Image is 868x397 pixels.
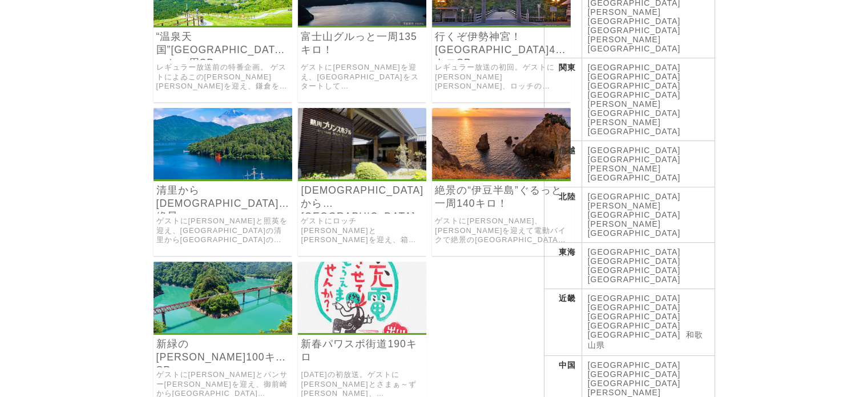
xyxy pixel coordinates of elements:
a: [GEOGRAPHIC_DATA] [588,90,681,99]
a: [GEOGRAPHIC_DATA] [588,266,681,275]
a: [PERSON_NAME][GEOGRAPHIC_DATA] [588,164,681,182]
a: 出川哲朗の充電させてもらえませんか？ 新春！絶景の“伊豆半島”ぐるっと一周140キロ！温泉もパワスポも全部制覇しちゃうぞ！ですが良純も一茂もおぼっチャマすぎだっめでたすぎてヤバいよ²SP [432,171,571,181]
a: [PERSON_NAME][GEOGRAPHIC_DATA] [588,7,681,26]
a: 出川哲朗の充電させてもらえませんか？ 新春！トラ年最強パワスポ街道190キロ！神宿る竹島から東海道久能山東照宮！ですが貴乃花＆さまぁ～ず三村が初登場で大暴れ！あさこもオメデタすぎてヤバいよヤバいよSP [298,325,426,335]
a: [GEOGRAPHIC_DATA] [588,146,681,155]
a: 出川哲朗の充電させてもらえませんか？ 清里から行くぞ箱根神社！絶景”富士山街道”150キロ！ですが、具志堅さんと照英が”ほうとう”食べすぎてヤバいよヤバいよSP [154,171,293,181]
img: 出川哲朗の充電させてもらえませんか？ 清里から行くぞ箱根神社！絶景”富士山街道”150キロ！ですが、具志堅さんと照英が”ほうとう”食べすぎてヤバいよヤバいよSP [154,108,293,179]
a: [PERSON_NAME][GEOGRAPHIC_DATA] [588,99,681,118]
img: 出川哲朗の充電させてもらえませんか？ 新春！絶景の“伊豆半島”ぐるっと一周140キロ！温泉もパワスポも全部制覇しちゃうぞ！ですが良純も一茂もおぼっチャマすぎだっめでたすぎてヤバいよ²SP [432,108,571,179]
a: [GEOGRAPHIC_DATA] [588,127,681,136]
a: 絶景の“伊豆半島”ぐるっと一周140キロ！ [435,184,568,210]
a: 新春パワスポ街道190キロ [301,338,423,364]
a: [GEOGRAPHIC_DATA] [588,63,681,72]
th: 近畿 [544,289,582,356]
a: レギュラー放送前の特番企画。 ゲストによゐこの[PERSON_NAME][PERSON_NAME]を迎え、鎌倉をスタートして[GEOGRAPHIC_DATA]をグルっと巡った旅。 [156,63,290,91]
a: [GEOGRAPHIC_DATA] [588,303,681,312]
a: [GEOGRAPHIC_DATA] [588,294,681,303]
img: 出川哲朗の充電させてもらえませんか？ 新春！トラ年最強パワスポ街道190キロ！神宿る竹島から東海道久能山東照宮！ですが貴乃花＆さまぁ～ず三村が初登場で大暴れ！あさこもオメデタすぎてヤバいよヤバいよSP [298,262,426,333]
a: 出川哲朗の充電させてもらえませんか？ 行くぞ！ 日本一”富士山”グルっと一周135キロ！ 絶景パワスポに美しき湖！ ですが宿はひぇ～鈴木奈々はギャ～ヤバいよ²SP [298,18,426,27]
a: [GEOGRAPHIC_DATA] [588,379,681,388]
a: [PERSON_NAME][GEOGRAPHIC_DATA] [588,35,681,53]
a: [PERSON_NAME][GEOGRAPHIC_DATA] [588,219,681,238]
a: [GEOGRAPHIC_DATA] [588,275,681,284]
a: 新緑の[PERSON_NAME]100キロSP [156,338,290,364]
a: [GEOGRAPHIC_DATA] [588,72,681,81]
a: レギュラー放送の初回。ゲストに[PERSON_NAME][PERSON_NAME]、ロッチの[PERSON_NAME]、[PERSON_NAME]、を迎え、横浜[PERSON_NAME]の実家を... [435,63,568,91]
img: 出川哲朗の充電させてもらえませんか？ シュッポッポ！新緑の大井川鉄道100キロ！御前崎からズズーっとゴールは秘境奥大井湖上駅！ですが若槻千夏とパンサー尾形が有頂天でヤバいよヤバいよSP [154,262,293,333]
a: ゲストにロッチ[PERSON_NAME]と[PERSON_NAME]を迎え、箱根神社から、熱海・[PERSON_NAME]・[PERSON_NAME]を抜けて[PERSON_NAME]まで、ぐる... [301,216,423,245]
a: [PERSON_NAME][GEOGRAPHIC_DATA] [588,201,681,219]
a: ゲストに[PERSON_NAME]を迎え、[GEOGRAPHIC_DATA]をスタートして[GEOGRAPHIC_DATA]周辺の一周を目指した旅。 レギュラー番組になる前の初のゴールデンタイム放送。 [301,63,423,91]
a: “温泉天国”[GEOGRAPHIC_DATA]っと一周SP [156,30,290,57]
a: [GEOGRAPHIC_DATA] [588,360,681,370]
a: [GEOGRAPHIC_DATA] [588,312,681,321]
a: 行くぞ伊勢神宮！[GEOGRAPHIC_DATA]470キロSP [435,30,568,57]
a: [GEOGRAPHIC_DATA] [588,321,681,330]
img: 出川哲朗の充電させてもらえませんか？ 箱根神社から絶景の“伊豆半島”ぐるっと一周160キロ！“温泉”全部入りまくるぞ！ですがロッチ中岡は誕生日っよしおはパンツ忘れた～ヤバいよ²SP [298,108,426,179]
a: [GEOGRAPHIC_DATA] [588,81,681,90]
a: [GEOGRAPHIC_DATA] [588,155,681,164]
a: 出川哲朗の充電させてもらえませんか？ 箱根神社から絶景の“伊豆半島”ぐるっと一周160キロ！“温泉”全部入りまくるぞ！ですがロッチ中岡は誕生日っよしおはパンツ忘れた～ヤバいよ²SP [298,171,426,181]
a: ゲストに[PERSON_NAME]と照英を迎え、[GEOGRAPHIC_DATA]の清里から[GEOGRAPHIC_DATA]の[DEMOGRAPHIC_DATA] を目指した[GEOGRAPH... [156,216,290,245]
a: [DEMOGRAPHIC_DATA]から[GEOGRAPHIC_DATA]周160キロ！ [301,184,423,210]
a: [GEOGRAPHIC_DATA] [588,370,681,379]
a: 清里から[DEMOGRAPHIC_DATA]！絶景・[GEOGRAPHIC_DATA]SP [156,184,290,210]
a: 富士山グルっと一周135キロ！ [301,30,423,57]
a: [GEOGRAPHIC_DATA] [588,192,681,201]
a: 出川哲朗の充電させてもらえませんか？ 行くぞ！“温泉天国”伊豆半島グルっと一周２００キロですが千秋＆濱口が大暴走！？でヤバいよ²SP [154,18,293,27]
a: [GEOGRAPHIC_DATA] [588,256,681,266]
a: 出川哲朗の充電させてもらえませんか？ シュッポッポ！新緑の大井川鉄道100キロ！御前崎からズズーっとゴールは秘境奥大井湖上駅！ですが若槻千夏とパンサー尾形が有頂天でヤバいよヤバいよSP [154,325,293,335]
a: [GEOGRAPHIC_DATA] [588,26,681,35]
a: 出川哲朗の充電させてもらえませんか？ 行くぞ“伊勢神宮”！横浜の実家から伊豆半島を抜け“パワスポ街道”470キロ！ですがひぇ～急坂だ！具志堅さん熱湯風呂でアチチっヤバいよヤバいよSP [432,18,571,27]
a: [GEOGRAPHIC_DATA] [588,330,681,339]
a: [PERSON_NAME] [588,118,661,127]
a: [GEOGRAPHIC_DATA] [588,247,681,256]
th: 東海 [544,243,582,289]
a: ゲストに[PERSON_NAME]、[PERSON_NAME]を迎えて電動バイクで絶景の[GEOGRAPHIC_DATA]を一周する旅。 [435,216,568,245]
